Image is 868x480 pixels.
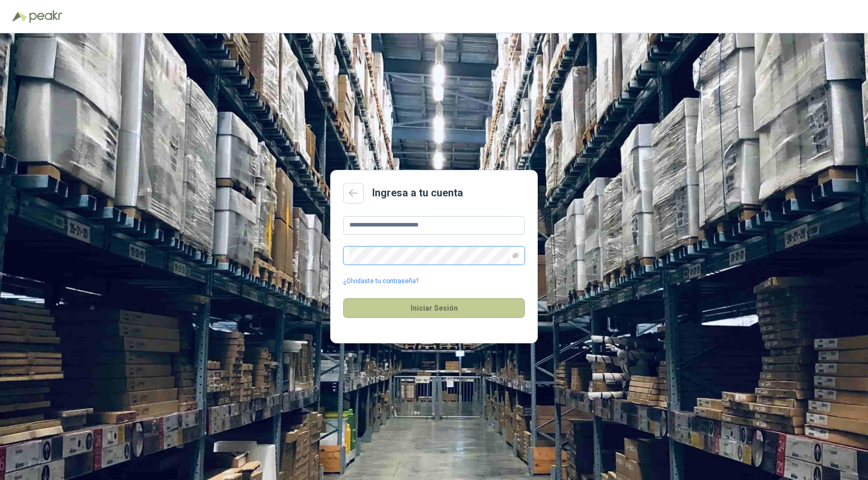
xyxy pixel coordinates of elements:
[512,252,519,259] span: eye-invisible
[343,276,418,286] a: ¿Olvidaste tu contraseña?
[12,11,27,22] img: Logo
[372,185,463,201] h2: Ingresa a tu cuenta
[343,298,525,318] button: Iniciar Sesión
[29,10,62,23] img: Peakr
